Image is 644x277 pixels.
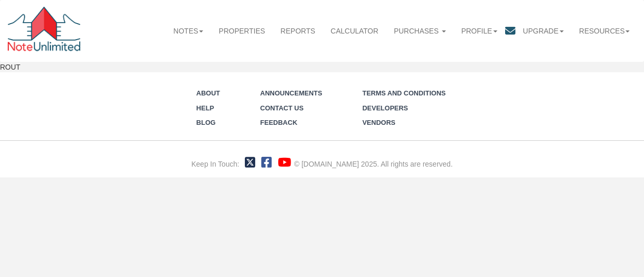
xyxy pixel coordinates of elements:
a: Terms and Conditions [362,89,445,97]
a: Developers [362,104,408,112]
a: Purchases [386,20,454,42]
a: Resources [571,20,638,42]
a: Help [196,104,214,112]
a: Notes [166,20,211,42]
a: Announcements [260,89,323,97]
div: Keep In Touch: [191,159,239,169]
a: Properties [211,20,273,42]
a: Contact Us [260,104,303,112]
a: Calculator [323,20,386,42]
div: © [DOMAIN_NAME] 2025. All rights are reserved. [294,159,453,169]
a: About [196,89,220,97]
a: Upgrade [515,20,571,42]
a: Feedback [260,119,297,126]
a: Reports [273,20,323,42]
a: Vendors [362,119,395,126]
a: Blog [196,119,216,126]
a: Profile [454,20,505,42]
